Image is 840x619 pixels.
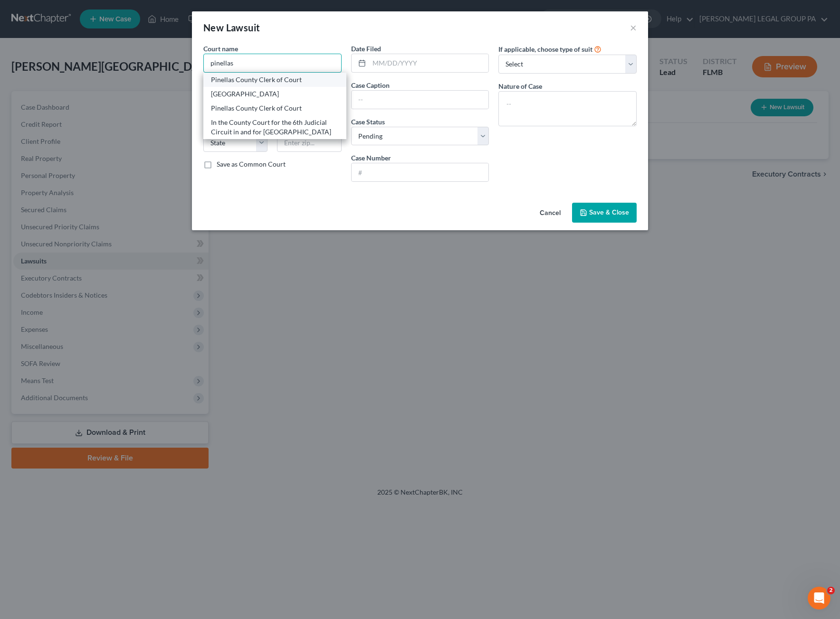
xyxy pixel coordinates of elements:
[352,163,489,181] input: #
[351,118,385,126] span: Case Status
[203,45,238,53] span: Court name
[277,133,341,152] input: Enter zip...
[211,118,339,137] div: In the County Court for the 6th Judicial Circuit in and for [GEOGRAPHIC_DATA]
[827,587,835,594] span: 2
[217,159,286,169] label: Save as Common Court
[351,153,391,163] label: Case Number
[498,44,592,54] label: If applicable, choose type of suit
[203,22,224,33] span: New
[351,80,390,90] label: Case Caption
[808,587,830,610] iframe: Intercom live chat
[589,208,629,216] span: Save & Close
[211,89,339,99] div: [GEOGRAPHIC_DATA]
[532,204,568,223] button: Cancel
[352,91,489,109] input: --
[226,22,260,33] span: Lawsuit
[369,54,489,72] input: MM/DD/YYYY
[351,44,381,54] label: Date Filed
[203,54,342,73] input: Search court by name...
[211,103,339,113] div: Pinellas County Clerk of Court
[572,203,637,223] button: Save & Close
[498,81,542,91] label: Nature of Case
[211,75,339,84] div: Pinellas County Clerk of Court
[630,22,637,33] button: ×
